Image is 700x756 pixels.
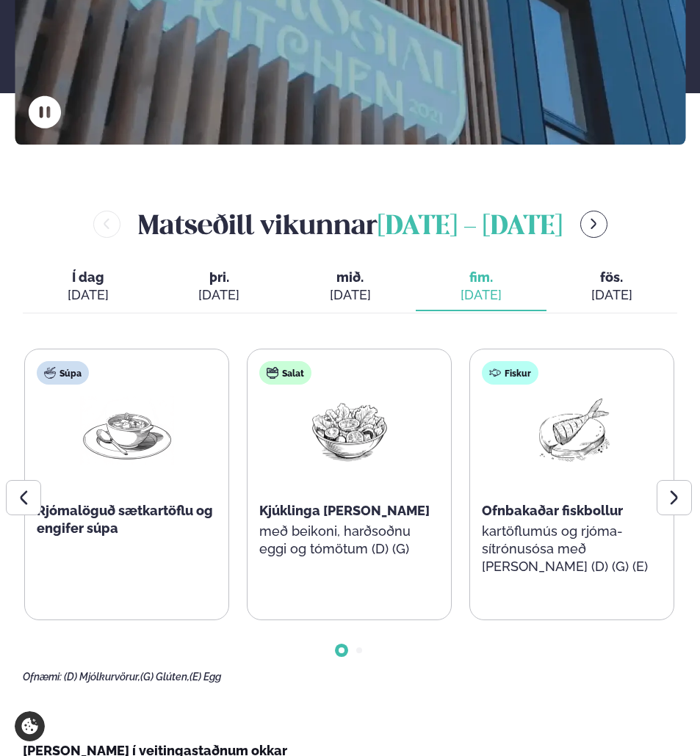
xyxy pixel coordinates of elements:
[190,671,221,683] span: (E) Egg
[259,503,430,518] span: Kjúklinga [PERSON_NAME]
[37,503,213,536] span: Rjómalöguð sætkartöflu og engifer súpa
[378,214,563,240] span: [DATE] - [DATE]
[23,671,62,683] span: Ofnæmi:
[23,263,154,311] button: Í dag [DATE]
[525,396,619,465] img: Fish.png
[44,367,56,379] img: soup.svg
[154,263,284,311] button: þri. [DATE]
[482,523,662,575] p: kartöflumús og rjóma-sítrónusósa með [PERSON_NAME] (D) (G) (E)
[580,211,607,238] button: menu-btn-right
[296,286,403,304] div: [DATE]
[259,361,311,385] div: Salat
[267,367,278,379] img: salad.svg
[284,263,415,311] button: mið. [DATE]
[482,503,623,518] span: Ofnbakaðar fiskbollur
[259,523,439,558] p: með beikoni, harðsoðnu eggi og tómötum (D) (G)
[427,269,535,286] span: fim.
[303,396,397,465] img: Salad.png
[546,263,677,311] button: fös. [DATE]
[80,396,174,465] img: Soup.png
[35,269,142,286] span: Í dag
[165,269,273,286] span: þri.
[356,647,362,653] span: Go to slide 2
[427,286,535,304] div: [DATE]
[558,269,665,286] span: fös.
[140,671,190,683] span: (G) Glúten,
[416,263,546,311] button: fim. [DATE]
[296,269,403,286] span: mið.
[138,203,563,245] h2: Matseðill vikunnar
[482,361,538,385] div: Fiskur
[37,361,89,385] div: Súpa
[165,286,273,304] div: [DATE]
[15,711,45,741] a: Cookie settings
[35,286,142,304] div: [DATE]
[489,367,501,379] img: fish.svg
[93,211,120,238] button: menu-btn-left
[558,286,665,304] div: [DATE]
[64,671,140,683] span: (D) Mjólkurvörur,
[339,647,344,653] span: Go to slide 1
